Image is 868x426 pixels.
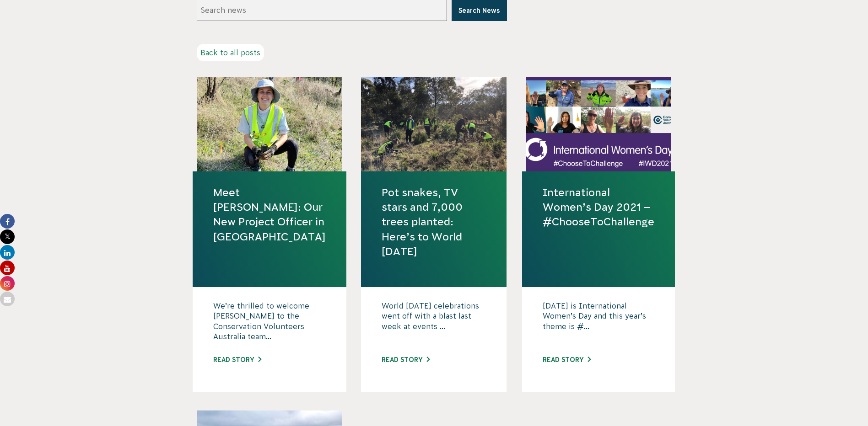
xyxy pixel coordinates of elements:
[543,356,591,363] a: Read story
[213,185,326,244] a: Meet [PERSON_NAME]: Our New Project Officer in [GEOGRAPHIC_DATA]
[213,356,261,363] a: Read story
[382,185,486,259] a: Pot snakes, TV stars and 7,000 trees planted: Here’s to World [DATE]
[543,185,654,229] a: International Women’s Day 2021 – #ChooseToChallenge
[382,301,486,346] p: World [DATE] celebrations went off with a blast last week at events ...
[197,44,264,61] a: Back to all posts
[543,301,654,346] p: [DATE] is International Women’s Day and this year’s theme is #...
[382,356,430,363] a: Read story
[213,301,326,346] p: We’re thrilled to welcome [PERSON_NAME] to the Conservation Volunteers Australia team...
